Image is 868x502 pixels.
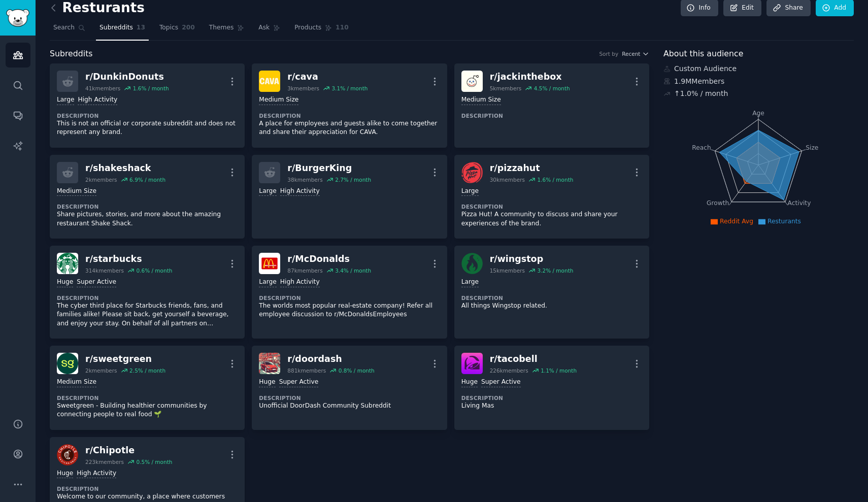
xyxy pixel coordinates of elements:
span: Search [53,23,75,32]
div: 5k members [490,85,522,92]
div: r/ shakeshack [85,162,165,175]
div: Large [259,278,276,287]
img: GummySearch logo [6,9,29,27]
div: Large [259,187,276,196]
a: r/shakeshack2kmembers6.9% / monthMedium SizeDescriptionShare pictures, stories, and more about th... [50,155,245,239]
div: Large [461,187,479,196]
span: Recent [622,50,640,57]
div: Huge [57,469,73,479]
div: 2k members [85,176,117,183]
a: r/BurgerKing38kmembers2.7% / monthLargeHigh Activity [252,155,447,239]
div: Sort by [599,50,618,57]
span: Themes [209,23,234,32]
a: Topics200 [156,20,198,41]
tspan: Age [752,110,764,117]
p: A place for employees and guests alike to come together and share their appreciation for CAVA. [259,119,440,137]
p: Unofficial DoorDash Community Subreddit [259,401,440,411]
div: High Activity [77,469,116,479]
div: 223k members [85,458,124,465]
img: sweetgreen [57,353,78,374]
div: Medium Size [259,95,298,105]
span: Subreddits [99,23,133,32]
div: 4.5 % / month [534,85,570,92]
div: 41k members [85,85,120,92]
span: About this audience [663,48,743,60]
dt: Description [259,394,440,401]
tspan: Activity [788,199,811,207]
div: High Activity [280,278,320,287]
div: 2k members [85,367,117,374]
dt: Description [461,394,642,401]
dt: Description [57,112,238,119]
div: 2.7 % / month [335,176,371,183]
dt: Description [57,485,238,492]
a: Subreddits13 [96,20,149,41]
div: 3.2 % / month [537,267,573,274]
div: 15k members [490,267,525,274]
div: r/ tacobell [490,353,577,365]
div: ↑ 1.0 % / month [674,88,728,99]
img: Chipotle [57,444,78,465]
img: wingstop [461,253,483,274]
img: doordash [259,353,280,374]
span: 200 [182,23,195,32]
div: r/ pizzahut [490,162,574,175]
span: 110 [336,23,349,32]
div: High Activity [78,95,117,105]
div: r/ Chipotle [85,444,172,457]
a: r/DunkinDonuts41kmembers1.6% / monthLargeHigh ActivityDescriptionThis is not an official or corpo... [50,63,245,148]
div: Super Active [481,378,521,387]
div: 38k members [287,176,322,183]
a: Ask [255,20,284,41]
img: starbucks [57,253,78,274]
div: High Activity [280,187,320,196]
a: tacobellr/tacobell226kmembers1.1% / monthHugeSuper ActiveDescriptionLiving Mas [454,346,649,430]
div: 1.9M Members [663,76,854,87]
span: Resturants [767,218,801,225]
p: Sweetgreen - Building healthier communities by connecting people to real food 🌱 [57,401,238,419]
img: McDonalds [259,253,280,274]
div: 881k members [287,367,326,374]
div: Super Active [279,378,319,387]
div: r/ starbucks [85,253,172,265]
div: Custom Audience [663,63,854,74]
div: 3k members [287,85,319,92]
span: Ask [258,23,270,32]
div: 87k members [287,267,322,274]
img: tacobell [461,353,483,374]
div: 3.4 % / month [335,267,371,274]
a: McDonaldsr/McDonalds87kmembers3.4% / monthLargeHigh ActivityDescriptionThe worlds most popular re... [252,246,447,339]
div: 6.9 % / month [129,176,165,183]
img: cava [259,71,280,92]
a: pizzahutr/pizzahut30kmembers1.6% / monthLargeDescriptionPizza Hut! A community to discuss and sha... [454,155,649,239]
div: r/ McDonalds [287,253,371,265]
div: r/ cava [287,71,368,83]
div: 1.6 % / month [537,176,573,183]
dt: Description [461,203,642,210]
div: 0.8 % / month [339,367,375,374]
dt: Description [259,294,440,302]
div: Huge [461,378,478,387]
dt: Description [57,294,238,302]
div: Huge [57,278,73,287]
p: The worlds most popular real-estate company! Refer all employee discussion to r/McDonaldsEmployees [259,302,440,319]
img: jackinthebox [461,71,483,92]
div: Medium Size [57,187,96,196]
a: sweetgreenr/sweetgreen2kmembers2.5% / monthMedium SizeDescriptionSweetgreen - Building healthier ... [50,346,245,430]
div: Super Active [77,278,116,287]
div: r/ jackinthebox [490,71,570,83]
div: Medium Size [57,378,96,387]
div: Large [461,278,479,287]
div: r/ DunkinDonuts [85,71,169,83]
div: r/ doordash [287,353,374,365]
a: cavar/cava3kmembers3.1% / monthMedium SizeDescriptionA place for employees and guests alike to co... [252,63,447,148]
div: 2.5 % / month [129,367,165,374]
dt: Description [259,112,440,119]
div: 1.1 % / month [541,367,577,374]
span: Subreddits [50,48,93,60]
p: Pizza Hut! A community to discuss and share your experiences of the brand. [461,210,642,228]
a: Themes [206,20,248,41]
dt: Description [57,203,238,210]
div: r/ sweetgreen [85,353,165,365]
div: 0.6 % / month [136,267,172,274]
